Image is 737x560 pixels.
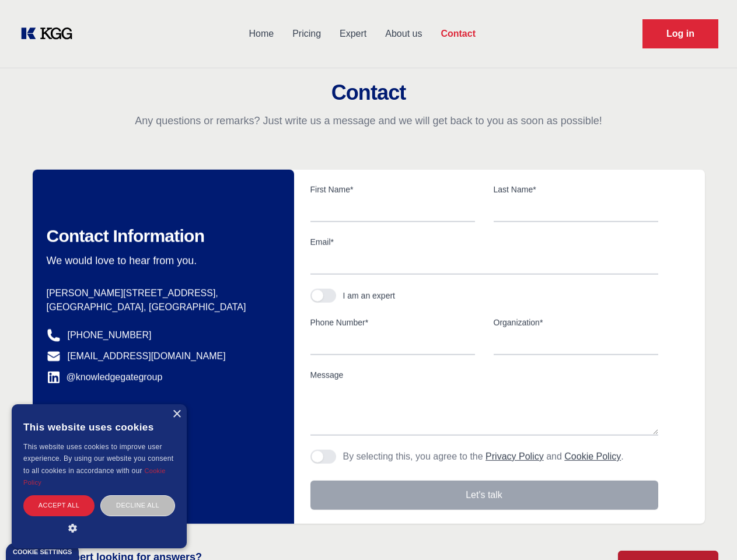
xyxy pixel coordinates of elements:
[494,184,658,195] label: Last Name*
[283,19,330,49] a: Pricing
[100,495,175,516] div: Decline all
[343,450,624,464] p: By selecting this, you agree to the and .
[642,19,718,48] a: Request Demo
[68,349,226,363] a: [EMAIL_ADDRESS][DOMAIN_NAME]
[239,19,283,49] a: Home
[330,19,376,49] a: Expert
[23,467,166,486] a: Cookie Policy
[310,481,658,510] button: Let's talk
[23,495,95,516] div: Accept all
[431,19,485,49] a: Contact
[310,369,658,381] label: Message
[47,300,275,314] p: [GEOGRAPHIC_DATA], [GEOGRAPHIC_DATA]
[19,24,82,43] a: KOL Knowledge Platform: Talk to Key External Experts (KEE)
[23,413,175,441] div: This website uses cookies
[47,370,163,384] a: @knowledgegategroup
[310,184,475,195] label: First Name*
[68,328,152,342] a: [PHONE_NUMBER]
[564,452,621,461] a: Cookie Policy
[343,290,396,302] div: I am an expert
[13,549,72,555] div: Cookie settings
[14,114,723,128] p: Any questions or remarks? Just write us a message and we will get back to you as soon as possible!
[310,317,475,328] label: Phone Number*
[494,317,658,328] label: Organization*
[14,81,723,104] h2: Contact
[485,452,544,461] a: Privacy Policy
[172,410,181,419] div: Close
[679,504,737,560] iframe: Chat Widget
[376,19,431,49] a: About us
[310,236,658,248] label: Email*
[47,254,275,268] p: We would love to hear from you.
[47,226,275,247] h2: Contact Information
[47,286,275,300] p: [PERSON_NAME][STREET_ADDRESS],
[23,443,173,475] span: This website uses cookies to improve user experience. By using our website you consent to all coo...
